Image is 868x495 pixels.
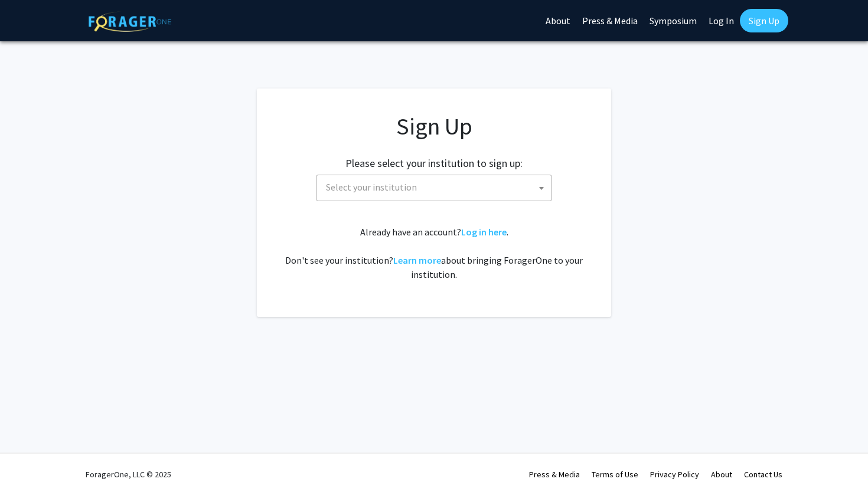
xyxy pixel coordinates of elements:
[321,175,552,199] span: Select your institution
[711,469,732,480] a: About
[86,454,171,495] div: ForagerOne, LLC © 2025
[393,254,441,266] a: Learn more about bringing ForagerOne to your institution
[316,175,552,201] span: Select your institution
[326,181,417,193] span: Select your institution
[529,469,580,480] a: Press & Media
[592,469,638,480] a: Terms of Use
[280,225,588,281] div: Already have an account? . Don't see your institution? about bringing ForagerOne to your institut...
[744,469,782,480] a: Contact Us
[280,112,588,140] h1: Sign Up
[740,9,788,32] a: Sign Up
[461,226,507,238] a: Log in here
[345,157,523,170] h2: Please select your institution to sign up:
[650,469,699,480] a: Privacy Policy
[89,11,171,32] img: ForagerOne Logo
